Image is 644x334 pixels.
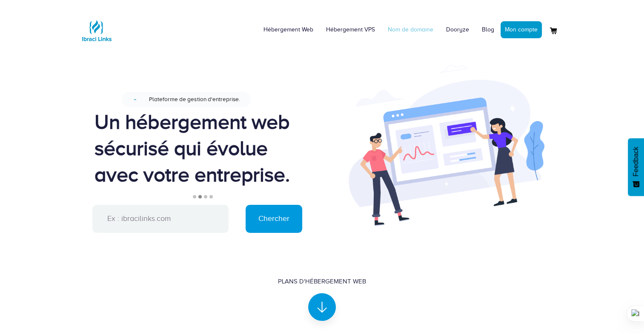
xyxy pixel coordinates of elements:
a: Hébergement Web [257,17,320,42]
button: Feedback - Afficher l’enquête [628,138,644,196]
a: Dooryze [440,17,475,42]
span: Feedback [632,147,640,176]
a: Nom de domaine [381,17,440,42]
div: Un hébergement web sécurisé qui évolue avec votre entreprise. [94,109,309,188]
a: Logo Ibraci Links [80,6,114,48]
span: Plateforme de gestion d'entreprise. [149,96,240,102]
a: Plans d'hébergement Web [278,277,366,314]
a: Mon compte [501,21,542,38]
a: NouveauPlateforme de gestion d'entreprise. [121,90,282,109]
a: Hébergement VPS [320,17,381,42]
img: Logo Ibraci Links [80,14,114,48]
input: Ex : ibracilinks.com [92,205,229,233]
div: Plans d'hébergement Web [278,277,366,286]
span: Nouveau [134,99,136,100]
a: Blog [475,17,501,42]
input: Chercher [246,205,302,233]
